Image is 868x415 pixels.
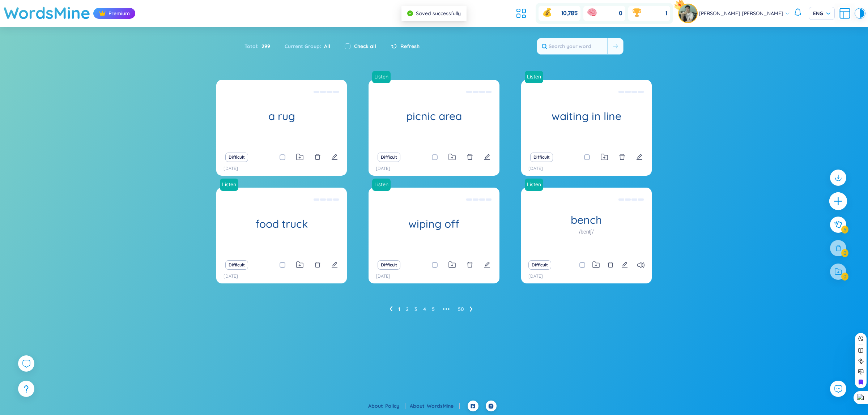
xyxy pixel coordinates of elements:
span: [PERSON_NAME] [PERSON_NAME] [699,9,783,17]
li: Next Page [470,303,473,315]
a: 1 [398,304,400,315]
span: edit [621,261,628,268]
a: 2 [406,304,409,315]
span: delete [467,154,473,160]
span: check-circle [407,10,413,16]
span: All [321,43,330,50]
span: Saved successfully [416,10,461,17]
button: edit [636,152,643,162]
button: edit [621,260,628,270]
span: edit [484,154,490,160]
a: Policy [385,403,405,409]
li: 5 [432,303,435,315]
button: edit [331,152,338,162]
div: Current Group : [277,39,337,54]
span: delete [607,261,614,268]
span: delete [467,261,473,268]
h1: a rug [216,110,347,123]
a: Listen [371,73,391,80]
button: Difficult [225,153,248,162]
button: delete [314,260,321,270]
a: 5 [432,304,435,315]
button: Difficult [530,153,553,162]
span: ••• [441,303,452,315]
a: Listen [372,179,393,191]
a: 3 [414,304,417,315]
a: Listen [525,179,546,191]
a: Listen [524,181,544,188]
button: Difficult [225,260,248,270]
button: edit [484,260,490,270]
span: 0 [619,9,622,17]
h1: food truck [216,218,347,230]
input: Search your word [537,38,607,54]
div: About [410,402,460,410]
div: About [368,402,405,410]
a: Listen [372,71,393,83]
span: 10,785 [561,9,578,17]
p: [DATE] [376,273,390,280]
li: 1 [398,303,400,315]
span: delete [619,154,625,160]
h1: wiping off [369,218,499,230]
a: Listen [524,73,544,80]
li: Previous Page [390,303,392,315]
p: [DATE] [528,165,543,172]
li: 2 [406,303,409,315]
li: 4 [423,303,426,315]
button: delete [467,260,473,270]
span: edit [484,261,490,268]
img: avatar [679,4,697,22]
p: [DATE] [224,165,238,172]
p: [DATE] [224,273,238,280]
span: delete [314,261,321,268]
a: Listen [219,181,239,188]
button: edit [484,152,490,162]
span: delete [314,154,321,160]
button: Difficult [378,153,400,162]
a: WordsMine [427,403,460,409]
button: delete [619,152,625,162]
label: Check all [354,42,376,50]
a: avatarpro [679,4,699,22]
li: Next 5 Pages [441,303,452,315]
span: ENG [813,10,830,17]
button: Difficult [378,260,400,270]
span: 299 [259,42,270,50]
h1: bench [521,214,652,226]
span: edit [636,154,643,160]
button: delete [467,152,473,162]
button: edit [331,260,338,270]
span: 1 [665,9,667,17]
button: delete [607,260,614,270]
a: Listen [525,71,546,83]
h1: /bentʃ/ [579,228,593,236]
img: crown icon [99,10,106,17]
div: Premium [93,8,135,19]
div: Total : [244,39,277,54]
span: Refresh [400,42,420,50]
p: [DATE] [376,165,390,172]
a: Listen [371,181,391,188]
h1: waiting in line [521,110,652,123]
p: [DATE] [528,273,543,280]
button: Difficult [528,260,551,270]
a: 4 [423,304,426,315]
span: edit [331,154,338,160]
h1: picnic area [369,110,499,123]
span: edit [331,261,338,268]
li: 3 [414,303,417,315]
button: delete [314,152,321,162]
li: 50 [458,303,464,315]
span: plus [833,196,843,206]
a: 50 [458,304,464,315]
a: Listen [220,179,241,191]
